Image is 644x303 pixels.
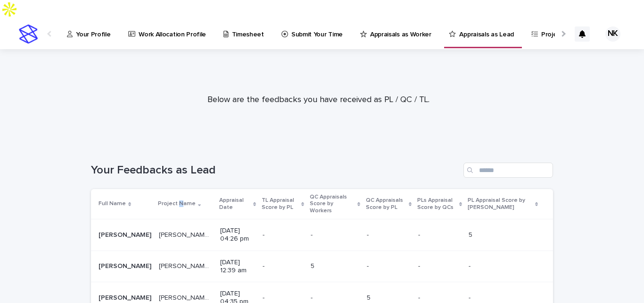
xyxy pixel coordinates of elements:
p: Work Allocation Profile [139,19,206,39]
p: Project Name [158,199,196,209]
p: Nabeeha Khattak [99,292,153,302]
p: QC Appraisals Score by PL [366,195,406,213]
p: 5 [311,260,316,270]
tr: [PERSON_NAME][PERSON_NAME] [PERSON_NAME] - LeadGen[PERSON_NAME] - LeadGen [DATE] 12:39 am-- 55 --... [91,251,553,282]
a: Projects [530,19,570,48]
p: Appraisal Date [219,195,251,213]
img: stacker-logo-s-only.png [19,25,38,43]
p: - [367,260,371,270]
p: PLs Appraisal Score by QCs [417,195,457,213]
a: Appraisals as Worker [359,19,436,48]
p: TL Appraisal Score by PL [262,195,299,213]
a: Your Profile [66,19,115,48]
p: [PERSON_NAME] Labs [159,229,215,239]
p: Nabeeha Khattak [99,229,153,239]
p: - [367,229,371,239]
p: - [418,229,422,239]
a: Work Allocation Profile [127,19,211,48]
p: 5 [367,292,372,302]
p: Appraisals as Worker [370,19,431,39]
p: Submit Your Time [291,19,343,39]
a: Timesheet [223,19,268,48]
tr: [PERSON_NAME][PERSON_NAME] [PERSON_NAME] Labs[PERSON_NAME] Labs [DATE] 04:26 pm-- -- -- -- 55 [91,219,553,251]
a: Submit Your Time [281,19,347,48]
p: [DATE] 04:26 pm [220,227,255,243]
p: - [311,292,314,302]
h1: Your Feedbacks as Lead [91,164,460,177]
a: Appraisals as Lead [448,19,518,47]
p: PL Appraisal Score by [PERSON_NAME] [468,195,532,213]
p: 5 [469,229,474,239]
p: Appraisals as Lead [459,19,513,39]
div: NK [605,26,620,42]
p: - [263,229,266,239]
p: - [469,260,472,270]
p: - [418,292,422,302]
p: Timesheet [232,19,264,39]
p: Stone-Goff - LeadGen [159,292,215,302]
p: - [469,292,472,302]
p: Stone-Goff - LeadGen [159,260,215,270]
p: Below are the feedbacks you have received as PL / QC / TL. [130,95,507,105]
p: Your Profile [76,19,110,39]
p: - [263,292,266,302]
p: - [418,260,422,270]
p: - [311,229,314,239]
p: Projects [541,19,566,39]
p: QC Appraisals Score by Workers [310,192,355,216]
p: [DATE] 12:39 am [220,259,255,275]
p: Full Name [99,199,126,209]
p: - [263,260,266,270]
p: Nabeeha Khattak [99,260,153,270]
input: Search [463,163,553,178]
